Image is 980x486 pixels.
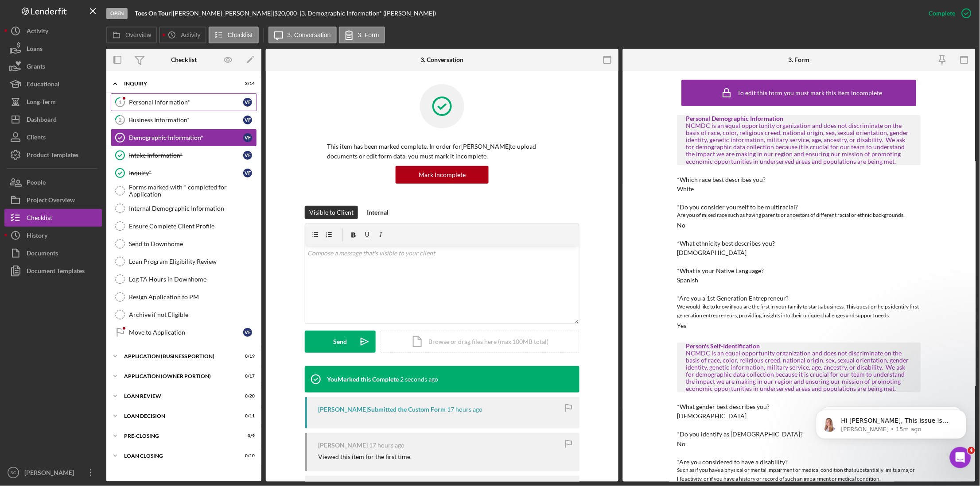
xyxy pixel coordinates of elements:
[677,459,921,466] div: *Are you considered to have a disability?
[124,374,233,379] div: APPLICATION (OWNER PORTION)
[119,99,121,105] tspan: 1
[129,276,257,283] div: Log TA Hours in Downhome
[173,10,274,17] div: [PERSON_NAME] [PERSON_NAME] |
[4,93,102,111] button: Long-Term
[124,453,233,459] div: LOAN CLOSING
[27,75,59,95] div: Educational
[419,166,466,184] div: Mark Incomplete
[677,185,694,193] div: White
[305,331,376,353] button: Send
[677,204,921,211] div: *Do you consider yourself to be multiracial?
[239,81,255,86] div: 3 / 14
[4,128,102,146] button: Clients
[124,393,233,399] div: LOAN REVIEW
[318,453,412,460] div: Viewed this item for the first time.
[129,134,243,141] div: Demographic Information*
[4,174,102,191] button: People
[738,89,883,96] div: To edit this form you must mark this item incomplete
[27,111,57,131] div: Dashboard
[920,4,976,22] button: Complete
[228,31,253,39] label: Checklist
[129,152,243,159] div: Intake Information*
[239,393,255,399] div: 0 / 20
[789,56,810,63] div: 3. Form
[309,206,354,219] div: Visible to Client
[239,374,255,379] div: 0 / 17
[124,81,233,86] div: INQUIRY
[803,391,980,462] iframe: Intercom notifications message
[129,311,257,318] div: Archive if not Eligible
[119,117,121,123] tspan: 2
[4,464,102,482] button: SC[PERSON_NAME]
[677,267,921,274] div: *What is your Native Language?
[27,128,46,148] div: Clients
[27,244,58,264] div: Documents
[367,206,389,219] div: Internal
[27,22,48,42] div: Activity
[677,413,747,420] div: [DEMOGRAPHIC_DATA]
[677,277,699,284] div: Spanish
[327,142,557,162] p: This item has been marked complete. In order for [PERSON_NAME] to upload documents or edit form d...
[677,249,747,256] div: [DEMOGRAPHIC_DATA]
[124,433,233,439] div: PRE-CLOSING
[10,471,16,475] text: SC
[318,406,446,413] div: [PERSON_NAME] Submitted the Custom Form
[4,40,102,58] button: Loans
[124,413,233,419] div: LOAN DECISION
[243,133,252,142] div: V F
[362,206,393,219] button: Internal
[420,56,463,63] div: 3. Conversation
[106,8,128,19] div: Open
[4,75,102,93] button: Educational
[4,111,102,128] a: Dashboard
[369,442,404,449] time: 2025-09-15 21:01
[27,209,52,229] div: Checklist
[334,331,347,353] div: Send
[129,116,243,123] div: Business Information*
[268,27,337,43] button: 3. Conversation
[111,306,257,324] a: Archive if not Eligible
[111,288,257,306] a: Resign Application to PM
[111,182,257,200] a: Forms marked with * completed for Application
[27,174,46,193] div: People
[4,22,102,40] button: Activity
[305,206,358,219] button: Visible to Client
[950,447,971,468] iframe: Intercom live chat
[129,240,257,247] div: Send to Downhome
[299,10,436,17] div: | 3. Demographic Information* ([PERSON_NAME])
[358,31,379,39] label: 3. Form
[239,453,255,459] div: 0 / 10
[209,27,259,43] button: Checklist
[4,262,102,280] button: Document Templates
[4,209,102,227] button: Checklist
[447,406,482,413] time: 2025-09-15 21:05
[243,151,252,160] div: V F
[239,413,255,419] div: 0 / 11
[339,27,385,43] button: 3. Form
[686,115,912,122] div: Personal Demographic Information
[171,56,197,63] div: Checklist
[111,324,257,341] a: Move to ApplicationVF
[181,31,200,39] label: Activity
[4,227,102,244] button: History
[677,176,921,183] div: *Which race best describes you?
[677,211,921,220] div: Are you of mixed race such as having parents or ancestors of different racial or ethnic backgrounds.
[243,169,252,177] div: V F
[111,253,257,270] a: Loan Program Eligibility Review
[4,191,102,209] a: Project Overview
[4,244,102,262] button: Documents
[239,433,255,439] div: 0 / 9
[288,31,331,39] label: 3. Conversation
[677,240,921,247] div: *What ethnicity best describes you?
[686,122,912,165] div: NCMDC is an equal opportunity organization and does not discriminate on the basis of race, color,...
[243,328,252,337] div: V F
[677,431,921,438] div: *Do you identify as [DEMOGRAPHIC_DATA]?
